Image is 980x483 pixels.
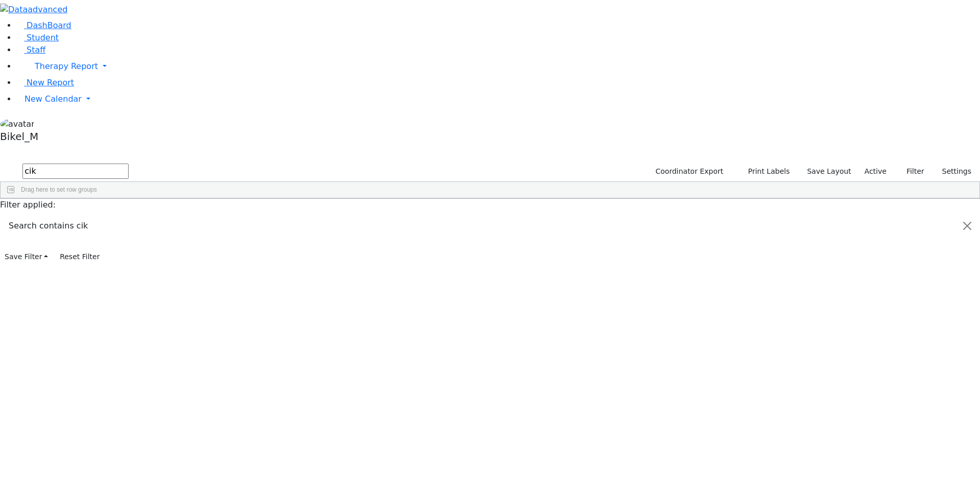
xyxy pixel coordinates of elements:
span: Drag here to set row groups [21,186,97,193]
button: Coordinator Export [649,164,728,179]
span: Staff [27,45,45,55]
button: Print Labels [736,164,794,179]
span: New Report [27,78,74,87]
a: DashBoard [16,20,71,30]
a: Staff [16,45,45,55]
label: Active [860,164,891,179]
a: Student [16,33,59,42]
button: Reset Filter [55,249,104,265]
a: Therapy Report [16,56,980,77]
a: New Calendar [16,89,980,109]
input: Search [22,164,129,179]
span: Therapy Report [35,61,98,71]
button: Close [955,212,979,240]
button: Settings [929,164,976,179]
span: New Calendar [24,94,82,104]
a: New Report [16,78,74,87]
span: DashBoard [27,20,71,30]
span: Student [27,33,59,42]
button: Save Layout [802,164,855,179]
button: Filter [893,164,929,179]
